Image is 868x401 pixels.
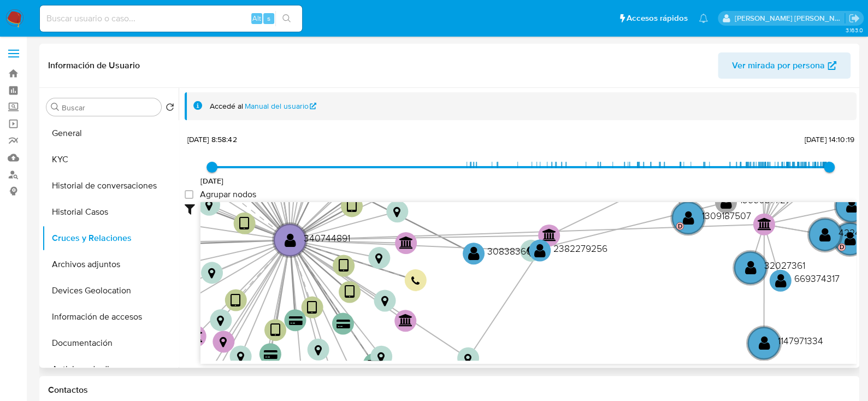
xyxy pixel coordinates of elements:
text:  [745,260,756,275]
text:  [542,228,557,241]
span: [DATE] 14:10:19 [804,134,854,145]
text:  [339,258,349,274]
span: Accedé al [210,101,243,111]
text: 1147971334 [777,334,823,347]
text: 1309187507 [701,209,751,222]
a: Manual del usuario [245,101,317,111]
text:  [368,359,381,370]
span: [DATE] 8:58:42 [187,134,237,145]
text:  [231,292,241,308]
text:  [307,300,317,316]
text:  [399,314,413,327]
button: Archivos adjuntos [42,251,179,278]
text:  [208,267,215,279]
text:  [285,232,296,248]
text:  [264,350,277,360]
text:  [534,243,546,258]
text:  [819,227,831,243]
text:  [375,252,382,264]
span: [DATE] [200,175,224,186]
button: General [42,120,179,146]
a: Notificaciones [699,14,708,23]
text: 32027361 [764,258,805,272]
text:  [344,284,355,300]
text:  [220,336,227,348]
span: s [267,13,270,23]
button: Historial Casos [42,199,179,225]
text:  [377,351,385,363]
text:  [758,217,772,231]
text:  [775,273,786,288]
text:  [845,231,856,246]
text:  [237,351,244,363]
button: Historial de conversaciones [42,173,179,199]
button: search-icon [275,11,298,26]
button: Volver al orden por defecto [166,103,174,115]
button: Documentación [42,330,179,356]
text:  [682,210,694,226]
button: KYC [42,146,179,173]
text: D [677,221,682,231]
text:  [393,206,400,218]
text:  [399,236,414,249]
text:  [721,194,732,210]
text:  [217,315,224,327]
text:  [315,344,322,356]
button: Ver mirada por persona [718,52,851,79]
text:  [468,245,480,261]
button: Información de accesos [42,304,179,330]
text: 340744891 [304,231,350,245]
text:  [464,353,471,365]
text:  [205,199,212,211]
span: Accesos rápidos [627,13,688,24]
text:  [239,216,250,232]
input: Buscar usuario o caso... [40,11,302,26]
span: Ver mirada por persona [732,52,825,79]
p: brenda.morenoreyes@mercadolibre.com.mx [735,13,845,23]
h1: Contactos [48,385,851,396]
text:  [758,335,770,351]
button: Buscar [51,103,60,111]
text: 669374317 [794,272,839,285]
text:  [846,198,858,214]
text: 308383604 [487,244,538,258]
span: Agrupar nodos [200,189,256,200]
span: Alt [252,13,261,23]
text:  [411,276,420,286]
text:  [270,322,280,338]
button: Cruces y Relaciones [42,225,179,251]
input: Buscar [62,103,157,113]
text:  [336,319,350,329]
a: Salir [848,13,860,24]
h1: Información de Usuario [48,60,140,71]
button: Devices Geolocation [42,278,179,304]
text: 2382279256 [553,241,607,255]
text:  [346,198,357,214]
button: Anticipos de dinero [42,356,179,382]
text:  [289,316,303,326]
text:  [381,295,388,307]
input: Agrupar nodos [185,190,193,199]
text: D [840,242,845,252]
